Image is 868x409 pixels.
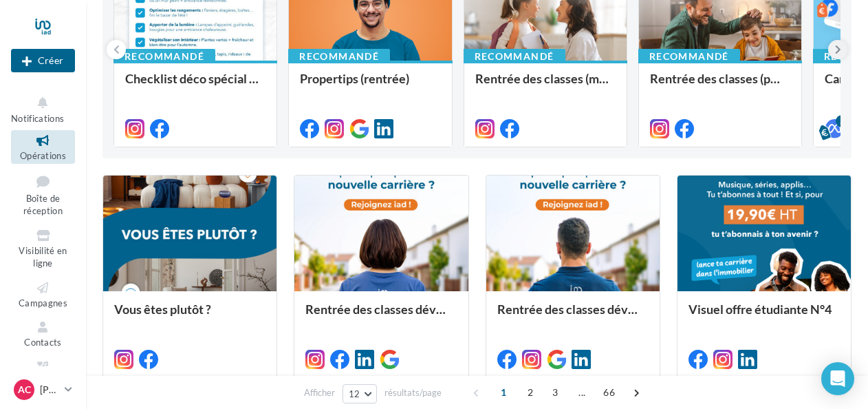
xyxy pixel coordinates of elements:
div: Checklist déco spécial rentrée [125,72,265,99]
a: Campagnes [11,277,75,311]
div: Recommandé [288,49,390,64]
div: Recommandé [638,49,740,64]
span: Notifications [11,113,64,124]
div: Recommandé [113,49,215,64]
span: 2 [519,381,541,403]
button: Créer [11,49,75,72]
span: 1 [492,381,514,403]
span: Campagnes [19,297,67,308]
div: Nouvelle campagne [11,49,75,72]
a: Médiathèque [11,357,75,390]
span: résultats/page [384,386,442,399]
p: [PERSON_NAME] [40,383,59,397]
a: Opérations [11,130,75,164]
div: Open Intercom Messenger [821,362,854,395]
div: Vous êtes plutôt ? [114,302,265,330]
span: ... [571,381,593,403]
div: Rentrée des classes (père) [650,72,790,99]
a: Visibilité en ligne [11,225,75,272]
span: Visibilité en ligne [19,245,67,269]
button: 12 [343,384,378,403]
span: 3 [544,381,566,403]
span: 12 [349,388,360,399]
a: Contacts [11,317,75,350]
div: Propertips (rentrée) [300,72,440,99]
a: Boîte de réception [11,169,75,220]
div: Rentrée des classes développement (conseiller) [497,302,649,330]
span: Afficher [304,386,335,399]
div: Recommandé [464,49,565,64]
span: 66 [598,381,620,403]
div: Rentrée des classes développement (conseillère) [305,302,457,330]
div: 5 [836,115,848,127]
span: Boîte de réception [23,193,63,217]
a: AC [PERSON_NAME] [11,377,75,403]
span: Contacts [24,337,62,348]
span: Opérations [20,150,66,161]
span: AC [18,383,31,397]
div: Visuel offre étudiante N°4 [688,302,840,330]
div: Rentrée des classes (mère) [475,72,616,99]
